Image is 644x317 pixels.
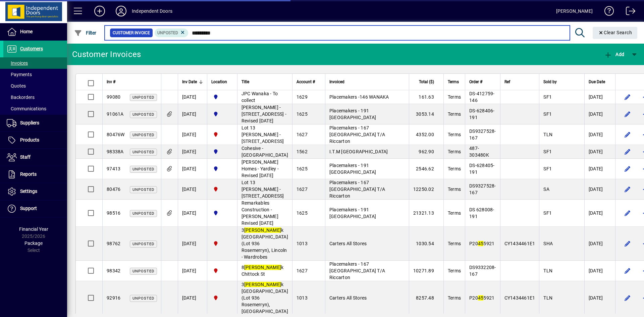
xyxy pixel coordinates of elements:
[178,261,207,281] td: [DATE]
[107,78,115,86] span: Inv #
[478,295,484,301] em: 45
[329,108,376,120] span: Placemakers - 191 [GEOGRAPHIC_DATA]
[107,268,120,273] span: 98342
[7,95,35,100] span: Backorders
[584,227,615,261] td: [DATE]
[20,154,31,160] span: Staff
[584,179,615,200] td: [DATE]
[409,124,443,145] td: 4352.00
[178,227,207,261] td: [DATE]
[589,78,605,86] span: Due Date
[297,94,308,100] span: 1629
[598,30,632,35] span: Clear Search
[448,149,461,154] span: Terms
[3,115,67,131] a: Suppliers
[132,188,154,192] span: Unposted
[132,269,154,273] span: Unposted
[584,90,615,104] td: [DATE]
[622,208,633,218] button: Edit
[211,148,233,155] span: Cromwell Central Otago
[556,6,593,16] div: [PERSON_NAME]
[297,166,308,171] span: 1625
[3,149,67,166] a: Staff
[132,133,154,137] span: Unposted
[178,104,207,124] td: [DATE]
[244,265,281,270] em: [PERSON_NAME]
[469,146,489,158] span: 487-303480K
[178,179,207,200] td: [DATE]
[107,210,120,216] span: 98516
[3,23,67,40] a: Home
[297,111,308,117] span: 1625
[622,163,633,174] button: Edit
[20,46,43,51] span: Customers
[413,78,440,86] div: Total ($)
[178,124,207,145] td: [DATE]
[543,268,552,273] span: TLN
[584,200,615,227] td: [DATE]
[448,187,461,192] span: Terms
[584,159,615,179] td: [DATE]
[297,149,308,154] span: 1562
[622,238,633,249] button: Edit
[241,200,278,226] span: Remarkables Construction - [PERSON_NAME] Revised [DATE]
[419,78,434,86] span: Total ($)
[448,295,461,301] span: Terms
[211,110,233,118] span: Cromwell Central Otago
[622,109,633,119] button: Edit
[329,94,389,100] span: Placemakers -146 WANAKA
[20,189,37,194] span: Settings
[543,78,580,86] div: Sold by
[584,145,615,159] td: [DATE]
[3,183,67,200] a: Settings
[182,78,197,86] span: Inv Date
[132,211,154,216] span: Unposted
[469,91,495,103] span: DS-412759-146
[3,132,67,149] a: Products
[211,131,233,138] span: Christchurch
[543,187,549,192] span: SA
[107,149,124,154] span: 98338A
[469,108,495,120] span: DS-628406-191
[448,241,461,246] span: Terms
[478,241,484,246] em: 45
[74,30,97,36] span: Filter
[469,265,496,277] span: DS9332208-167
[329,180,385,199] span: Placemakers - 167 [GEOGRAPHIC_DATA] T/A Riccarton
[107,132,125,137] span: 80476W
[543,295,552,301] span: TLN
[107,295,120,301] span: 92916
[504,78,510,86] span: Ref
[297,78,321,86] div: Account #
[241,227,288,260] span: 3 k [GEOGRAPHIC_DATA] (Lot 936 Rosemerryn), Lincoln - Wardrobes
[448,132,461,137] span: Terms
[178,90,207,104] td: [DATE]
[7,60,28,66] span: Invoices
[329,261,385,280] span: Placemakers - 167 [GEOGRAPHIC_DATA] T/A Riccarton
[543,166,552,171] span: SF1
[584,261,615,281] td: [DATE]
[19,226,48,232] span: Financial Year
[543,132,552,137] span: TLN
[448,111,461,117] span: Terms
[178,281,207,315] td: [DATE]
[211,240,233,247] span: Christchurch
[622,293,633,303] button: Edit
[409,261,443,281] td: 10271.89
[584,281,615,315] td: [DATE]
[3,200,67,217] a: Support
[89,5,110,17] button: Add
[297,78,315,86] span: Account #
[297,295,308,301] span: 1013
[107,94,120,100] span: 99080
[211,78,233,86] div: Location
[622,146,633,157] button: Edit
[132,150,154,154] span: Unposted
[409,90,443,104] td: 161.63
[469,207,494,219] span: DS 628008-191
[448,166,461,171] span: Terms
[20,171,37,177] span: Reports
[469,78,482,86] span: Order #
[157,31,178,35] span: Unposted
[329,163,376,175] span: Placemakers - 191 [GEOGRAPHIC_DATA]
